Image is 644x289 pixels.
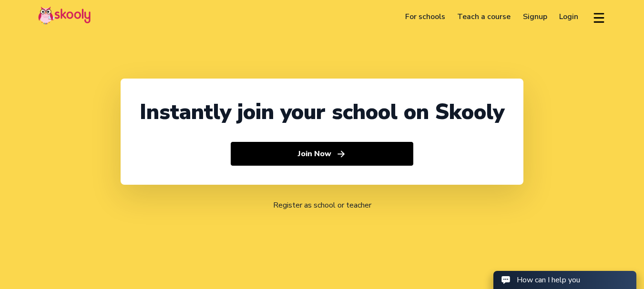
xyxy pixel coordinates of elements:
div: Instantly join your school on Skooly [140,98,504,127]
ion-icon: arrow forward outline [336,149,346,159]
img: Skooly [38,6,91,25]
button: Join Nowarrow forward outline [231,142,413,166]
a: Register as school or teacher [273,200,371,210]
a: For schools [399,9,451,24]
a: Signup [517,9,553,24]
button: menu outline [592,9,606,25]
a: Teach a course [451,9,517,24]
a: Login [553,9,585,24]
